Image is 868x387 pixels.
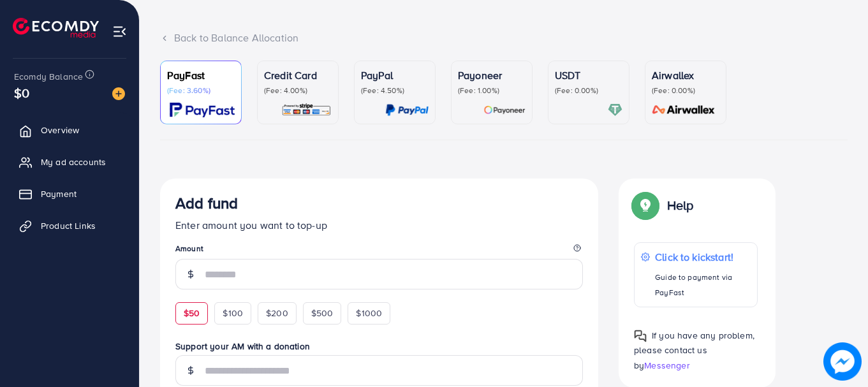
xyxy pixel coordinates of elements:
img: card [281,103,332,117]
p: (Fee: 0.00%) [555,85,622,96]
img: card [170,103,235,117]
span: $500 [311,307,334,319]
span: Payment [41,187,77,200]
img: card [483,103,526,117]
img: card [385,103,429,117]
p: Enter amount you want to top-up [175,217,583,233]
img: card [648,103,719,117]
p: Payoneer [458,68,526,83]
p: (Fee: 4.00%) [264,85,332,96]
img: image [112,87,125,100]
img: card [608,103,622,117]
img: Popup guide [634,330,647,342]
p: PayFast [167,68,235,83]
a: Product Links [10,213,129,238]
label: Support your AM with a donation [175,340,583,353]
span: Product Links [41,219,96,232]
p: Credit Card [264,68,332,83]
a: Overview [10,117,129,143]
a: Payment [10,181,129,207]
p: Guide to payment via PayFast [655,270,750,300]
span: Overview [41,124,79,136]
p: Help [667,198,694,213]
div: Back to Balance Allocation [160,31,848,45]
span: $100 [223,307,243,319]
h3: Add fund [175,194,238,212]
img: Popup guide [634,194,657,217]
img: menu [112,24,127,39]
p: (Fee: 3.60%) [167,85,235,96]
a: My ad accounts [10,149,129,175]
img: image [827,346,858,377]
span: $200 [266,307,288,319]
span: Messenger [644,359,689,372]
p: (Fee: 4.50%) [361,85,429,96]
p: (Fee: 0.00%) [652,85,719,96]
span: My ad accounts [41,156,106,168]
span: $0 [10,82,34,105]
img: logo [13,18,99,38]
p: PayPal [361,68,429,83]
span: Ecomdy Balance [14,70,83,83]
p: (Fee: 1.00%) [458,85,526,96]
p: Airwallex [652,68,719,83]
span: If you have any problem, please contact us by [634,329,754,371]
span: $50 [184,307,200,319]
p: Click to kickstart! [655,249,750,265]
p: USDT [555,68,622,83]
span: $1000 [356,307,382,319]
legend: Amount [175,243,583,259]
